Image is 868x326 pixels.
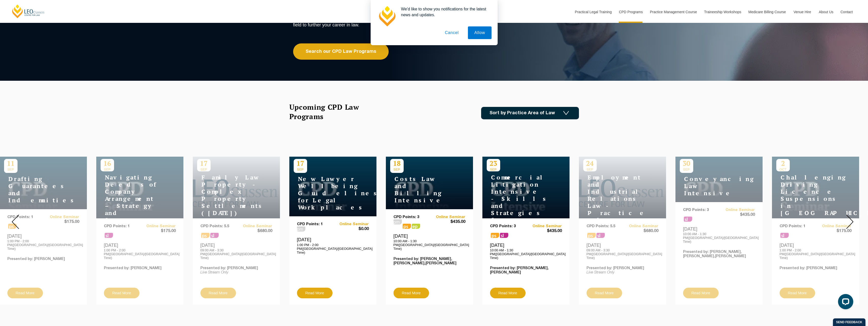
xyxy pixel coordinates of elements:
span: $435.00 [429,219,465,225]
h2: Upcoming CPD Law Programs [289,102,372,121]
a: Online Seminar [526,224,562,229]
span: SEP [294,168,307,171]
span: pm [393,219,402,224]
p: Presented by: [PERSON_NAME],[PERSON_NAME],[PERSON_NAME] [393,257,465,266]
a: Read More [393,288,429,298]
span: sl [500,233,508,238]
span: pm [297,226,305,232]
p: CPD Points: 3 [490,224,526,229]
p: 10:00 AM - 1:30 PM([GEOGRAPHIC_DATA]/[GEOGRAPHIC_DATA] Time) [393,239,465,251]
img: Prev [12,215,19,229]
img: notification icon [377,6,397,26]
img: Next [846,215,854,229]
h4: Costs Law and Billing Intensive [390,175,454,204]
iframe: LiveChat chat widget [834,292,855,313]
p: 23 [487,159,500,168]
p: 1:00 PM - 2:00 PM([GEOGRAPHIC_DATA]/[GEOGRAPHIC_DATA] Time) [297,243,369,254]
span: ps [412,224,420,229]
a: Search our CPD Law Programs [293,43,389,60]
div: [DATE] [490,242,562,260]
button: Cancel [438,26,465,39]
span: SEP [390,168,404,171]
a: Online Seminar [429,215,465,219]
a: Sort by Practice Area of Law [481,107,579,119]
span: $0.00 [333,226,369,232]
p: 17 [294,159,307,168]
p: 10:00 AM - 1:30 PM([GEOGRAPHIC_DATA]/[GEOGRAPHIC_DATA] Time) [490,248,562,260]
h4: New Lawyer Wellbeing Guidelines for Legal Workplaces [294,175,357,211]
button: Allow [468,26,491,39]
span: ps [403,224,411,229]
span: SEP [487,168,500,171]
span: ps [491,233,499,238]
a: Read More [297,288,333,298]
div: [DATE] [393,233,465,251]
img: Icon [563,111,569,115]
div: We'd like to show you notifications for the latest news and updates. [397,6,492,18]
div: [DATE] [297,237,369,254]
span: $435.00 [526,229,562,234]
p: CPD Points: 3 [393,215,430,219]
h4: Commercial Litigation Intensive - Skills and Strategies for Success in Commercial Disputes [487,174,550,252]
a: Read More [490,288,526,298]
p: Presented by: [PERSON_NAME],[PERSON_NAME] [490,266,562,275]
p: 18 [390,159,404,168]
p: CPD Points: 1 [297,222,333,226]
a: Online Seminar [333,222,369,226]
